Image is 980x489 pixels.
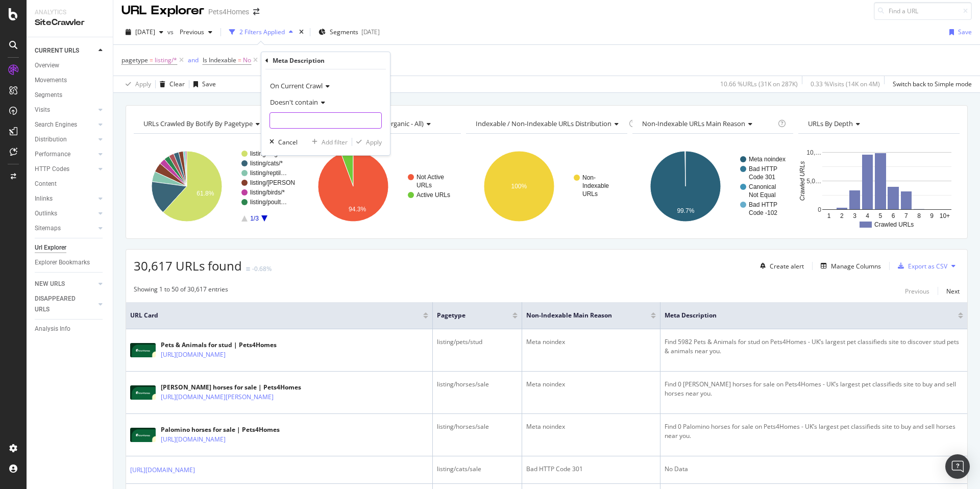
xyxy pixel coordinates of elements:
div: A chart. [134,142,295,231]
text: Meta noindex [749,156,786,163]
div: -0.68% [252,264,272,273]
button: Switch back to Simple mode [889,76,972,92]
text: Code -102 [749,209,777,216]
a: Search Engines [35,119,95,130]
text: Not Active [416,174,444,181]
text: 94.3% [349,206,366,213]
div: Analysis Info [35,324,70,334]
div: [DATE] [361,28,380,36]
img: main image [130,343,156,357]
span: On Current Crawl [270,81,323,90]
div: Performance [35,149,70,160]
div: listing/horses/sale [437,422,517,431]
text: Code 301 [749,174,775,181]
h4: URLs by Depth [806,115,950,132]
text: 10+ [940,212,950,219]
div: Showing 1 to 50 of 30,617 entries [134,285,228,297]
div: Apply [135,80,151,88]
div: Apply [366,138,382,146]
text: 1/3 [250,215,259,222]
div: Overview [35,60,59,71]
button: and [188,55,199,65]
h4: URLs Crawled By Botify By pagetype [141,115,286,132]
div: Search Engines [35,119,77,130]
div: Meta noindex [526,380,656,389]
div: SiteCrawler [35,17,105,29]
div: CURRENT URLS [35,45,79,56]
button: Clear [156,76,185,92]
text: 1 [827,212,831,219]
div: Cancel [278,138,298,146]
button: Manage Columns [817,260,881,272]
text: 5 [879,212,883,219]
a: Analysis Info [35,324,106,334]
span: No [243,53,251,67]
text: Crawled URLs [874,221,914,228]
button: Save [189,76,216,92]
div: Bad HTTP Code 301 [526,464,656,474]
div: Segments [35,90,62,101]
h4: Indexable / Non-Indexable URLs Distribution [474,115,627,132]
div: Save [958,28,972,36]
button: Create alert [756,258,804,274]
span: Indexable / Non-Indexable URLs distribution [476,119,611,128]
div: listing/pets/stud [437,337,517,347]
a: Distribution [35,134,95,145]
span: = [238,56,241,64]
text: Bad HTTP [749,165,777,173]
div: Explorer Bookmarks [35,257,90,268]
span: Segments [330,28,358,36]
div: Pets4Homes [208,7,249,17]
text: Crawled URLs [799,161,806,201]
div: Outlinks [35,208,57,219]
text: 4 [866,212,870,219]
button: Segments[DATE] [314,24,384,40]
div: listing/cats/sale [437,464,517,474]
button: Apply [352,137,382,147]
div: Meta noindex [526,422,656,431]
span: Non-Indexable Main Reason [526,311,635,320]
div: 2 Filters Applied [239,28,285,36]
text: 3 [853,212,857,219]
text: 8 [918,212,921,219]
svg: A chart. [300,142,461,231]
text: listing/birds/* [250,189,285,196]
span: URLs by Depth [808,119,853,128]
svg: A chart. [798,142,960,231]
div: HTTP Codes [35,164,69,175]
div: Find 5982 Pets & Animals for stud on Pets4Homes - UK’s largest pet classifieds site to discover s... [665,337,963,356]
div: Add filter [322,138,348,146]
button: Save [945,24,972,40]
text: 100% [511,183,527,190]
div: Switch back to Simple mode [893,80,972,88]
div: A chart. [632,142,794,231]
button: Previous [905,285,929,297]
button: Previous [176,24,216,40]
text: 5,0… [807,178,822,185]
span: Active / Not Active URLs (organic - all) [310,119,424,128]
text: 10,… [807,149,822,156]
a: HTTP Codes [35,164,95,175]
a: Movements [35,75,106,86]
a: Explorer Bookmarks [35,257,106,268]
img: main image [130,428,156,442]
div: Next [946,287,960,296]
text: 7 [904,212,908,219]
button: Cancel [265,137,298,147]
div: DISAPPEARED URLS [35,294,86,315]
text: URLs [582,190,598,198]
div: Find 0 Palomino horses for sale on Pets4Homes - UK’s largest pet classifieds site to buy and sell... [665,422,963,441]
div: times [297,27,306,37]
text: Non- [582,174,596,181]
div: Visits [35,105,50,115]
div: Create alert [770,262,804,271]
div: [PERSON_NAME] horses for sale | Pets4Homes [161,383,318,392]
a: NEW URLS [35,279,95,289]
a: Performance [35,149,95,160]
button: Apply [121,76,151,92]
text: 6 [892,212,895,219]
div: Open Intercom Messenger [945,454,970,479]
div: Pets & Animals for stud | Pets4Homes [161,340,277,350]
span: Doesn't contain [270,97,318,107]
